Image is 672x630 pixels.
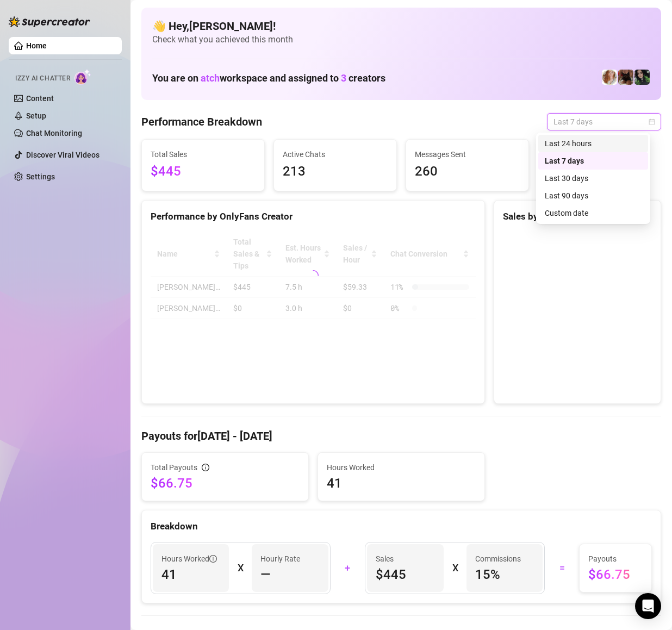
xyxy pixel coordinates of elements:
[538,170,648,187] div: Last 30 days
[141,114,262,129] h4: Performance Breakdown
[283,148,388,160] span: Active Chats
[283,161,388,182] span: 213
[618,70,633,85] img: Lily Rhyia
[152,34,650,46] span: Check what you achieved this month
[26,94,54,103] a: Content
[201,72,220,84] span: atch
[161,553,217,565] span: Hours Worked
[26,41,47,50] a: Home
[26,172,55,181] a: Settings
[376,553,434,565] span: Sales
[161,566,220,583] span: 41
[475,553,521,565] article: Commissions
[649,118,655,125] span: calendar
[306,268,321,283] span: loading
[538,152,648,170] div: Last 7 days
[260,566,271,583] span: —
[151,475,300,492] span: $66.75
[634,70,650,85] img: Salem
[415,148,520,160] span: Messages Sent
[545,138,642,149] div: Last 24 hours
[545,207,642,219] div: Custom date
[151,148,256,160] span: Total Sales
[26,129,82,138] a: Chat Monitoring
[151,209,476,224] div: Performance by OnlyFans Creator
[415,161,520,182] span: 260
[602,70,617,85] img: Amy Pond
[74,69,91,85] img: AI Chatter
[551,559,573,577] div: =
[545,190,642,202] div: Last 90 days
[15,73,70,84] span: Izzy AI Chatter
[538,135,648,152] div: Last 24 hours
[26,111,46,120] a: Setup
[553,114,655,130] span: Last 7 days
[152,72,385,84] h1: You are on workspace and assigned to creators
[327,475,476,492] span: 41
[538,204,648,222] div: Custom date
[452,559,458,577] div: X
[327,461,476,473] span: Hours Worked
[475,566,534,583] span: 15 %
[588,566,643,583] span: $66.75
[141,428,661,444] h4: Payouts for [DATE] - [DATE]
[238,559,243,577] div: X
[341,72,346,84] span: 3
[26,151,99,159] a: Discover Viral Videos
[588,553,643,565] span: Payouts
[151,461,197,473] span: Total Payouts
[337,559,358,577] div: +
[152,18,650,34] h4: 👋 Hey, [PERSON_NAME] !
[151,519,652,534] div: Breakdown
[545,172,642,184] div: Last 30 days
[376,566,434,583] span: $445
[151,161,256,182] span: $445
[9,16,90,27] img: logo-BBDzfeDw.svg
[503,209,652,224] div: Sales by OnlyFans Creator
[260,553,300,565] article: Hourly Rate
[538,187,648,204] div: Last 90 days
[202,464,209,471] span: info-circle
[635,593,661,619] div: Open Intercom Messenger
[209,555,217,563] span: info-circle
[545,155,642,167] div: Last 7 days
